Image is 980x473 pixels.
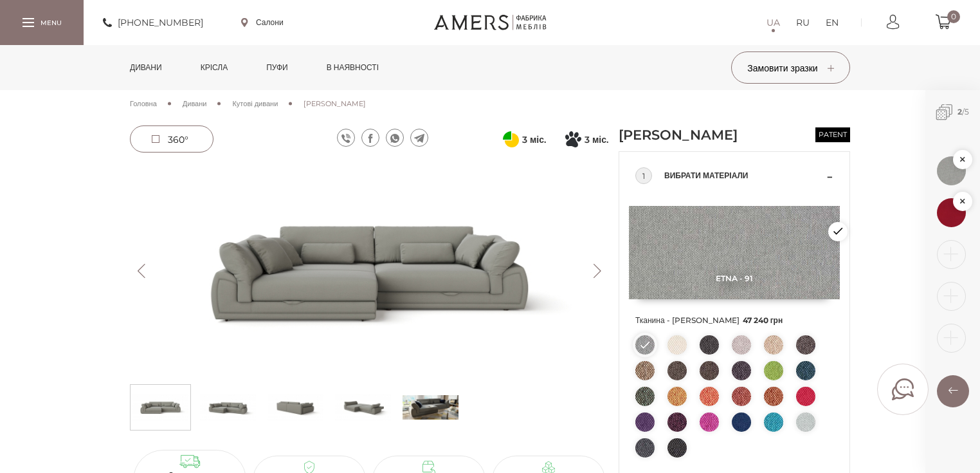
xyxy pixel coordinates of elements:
a: Крісла [191,45,237,90]
svg: Оплата частинами від ПриватБанку [503,131,519,147]
img: s_ [403,388,458,427]
button: Previous [130,264,152,278]
div: 1 [635,167,652,184]
img: Кутовий Диван ДЖЕММА s-1 [200,388,256,427]
span: Вибрати матеріали [664,168,824,183]
a: whatsapp [386,129,404,147]
h1: [PERSON_NAME] [619,125,767,145]
img: Кутовий Диван ДЖЕММА -0 [130,164,608,378]
img: Etna - 91 [629,206,840,299]
img: 1576662562.jpg [937,198,966,227]
a: в наявності [317,45,388,90]
span: Головна [130,99,157,108]
b: 2 [957,107,962,116]
img: Кутовий Диван ДЖЕММА s-2 [268,388,323,427]
button: Next [586,264,608,278]
button: Замовити зразки [731,51,850,84]
a: facebook [361,129,379,147]
span: Замовити зразки [747,62,833,74]
a: EN [826,15,839,30]
img: Кутовий Диван ДЖЕММА s-3 [335,388,391,427]
span: Кутові дивани [232,99,278,108]
a: viber [337,129,355,147]
img: 1576664823.jpg [937,156,966,185]
span: Дивани [183,99,207,108]
a: 360° [130,125,213,153]
svg: Покупка частинами від Монобанку [565,131,581,147]
a: RU [796,15,810,30]
span: Etna - 91 [629,274,840,283]
span: 47 240 грн [743,315,783,325]
span: 5 [965,107,969,116]
a: Кутові дивани [232,98,278,109]
a: telegram [410,129,428,147]
a: Дивани [120,45,172,90]
span: 0 [947,10,960,23]
span: 3 міс. [585,132,608,147]
span: 3 міс. [522,132,546,147]
span: patent [815,127,850,142]
a: Головна [130,98,157,109]
a: UA [767,15,780,30]
a: [PHONE_NUMBER] [103,15,203,30]
a: Пуфи [257,45,298,90]
a: Салони [241,17,284,28]
a: Дивани [183,98,207,109]
span: Тканина - [PERSON_NAME] [635,312,833,329]
span: 360° [168,134,188,145]
span: / [925,90,980,134]
img: Кутовий Диван ДЖЕММА s-0 [132,388,188,427]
